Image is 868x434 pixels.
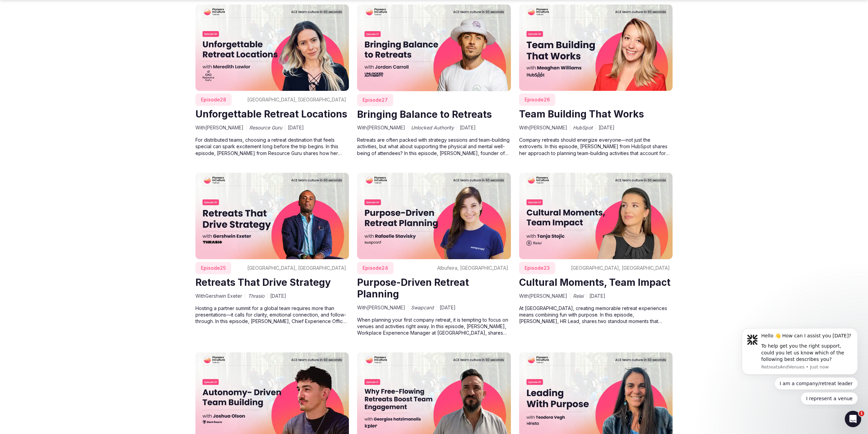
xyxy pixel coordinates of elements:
[573,124,593,131] span: HubSpot
[411,124,454,131] span: Unlocked Authority
[247,265,346,271] span: [GEOGRAPHIC_DATA], [GEOGRAPHIC_DATA]
[589,293,605,299] span: [DATE]
[519,94,555,106] span: Episode 26
[247,96,346,103] span: [GEOGRAPHIC_DATA], [GEOGRAPHIC_DATA]
[357,4,511,91] img: Bringing Balance to Retreats
[357,304,405,311] span: With [PERSON_NAME]
[519,277,671,288] a: Cultural Moments, Team Impact
[519,137,673,156] p: Company retreats should energize everyone—not just the extroverts. In this episode, [PERSON_NAME]...
[519,173,673,259] img: Cultural Moments, Team Impact
[195,124,244,131] span: With [PERSON_NAME]
[195,262,231,274] span: Episode 25
[357,262,394,274] span: Episode 24
[845,411,861,427] iframe: Intercom live chat
[195,305,349,325] p: Hosting a partner summit for a global team requires more than presentations—it calls for clarity,...
[411,304,434,311] span: Swapcard
[460,124,476,131] span: [DATE]
[357,94,393,106] span: Episode 27
[519,124,567,131] span: With [PERSON_NAME]
[357,124,405,131] span: With [PERSON_NAME]
[357,109,492,120] a: Bringing Balance to Retreats
[519,108,644,120] a: Team Building That Works
[357,317,511,336] p: When planning your first company retreat, it is tempting to focus on venues and activities right ...
[270,293,286,299] span: [DATE]
[357,137,511,156] p: Retreats are often packed with strategy sessions and team-building activities, but what about sup...
[288,124,304,131] span: [DATE]
[195,173,349,259] img: Retreats That Drive Strategy
[732,322,868,409] iframe: Intercom notifications message
[195,4,349,91] img: Unforgettable Retreat Locations
[195,137,349,156] p: For distributed teams, choosing a retreat destination that feels special can spark excitement lon...
[519,4,673,91] img: Team Building That Works
[859,411,864,416] span: 1
[195,277,331,288] a: Retreats That Drive Strategy
[519,305,673,325] p: At [GEOGRAPHIC_DATA], creating memorable retreat experiences means combining fun with purpose. In...
[195,293,242,299] span: With Gershwin Exeter
[440,304,456,311] span: [DATE]
[195,108,347,120] a: Unforgettable Retreat Locations
[357,173,511,260] img: Purpose-Driven Retreat Planning
[519,262,555,274] span: Episode 23
[571,265,670,271] span: [GEOGRAPHIC_DATA], [GEOGRAPHIC_DATA]
[573,293,584,299] span: Relai
[357,277,469,300] a: Purpose-Driven Retreat Planning
[437,265,508,271] span: Albufeira, [GEOGRAPHIC_DATA]
[195,94,232,106] span: Episode 28
[248,293,264,299] span: Thrasio
[599,124,615,131] span: [DATE]
[249,124,282,131] span: Resource Guru
[519,293,567,299] span: With [PERSON_NAME]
